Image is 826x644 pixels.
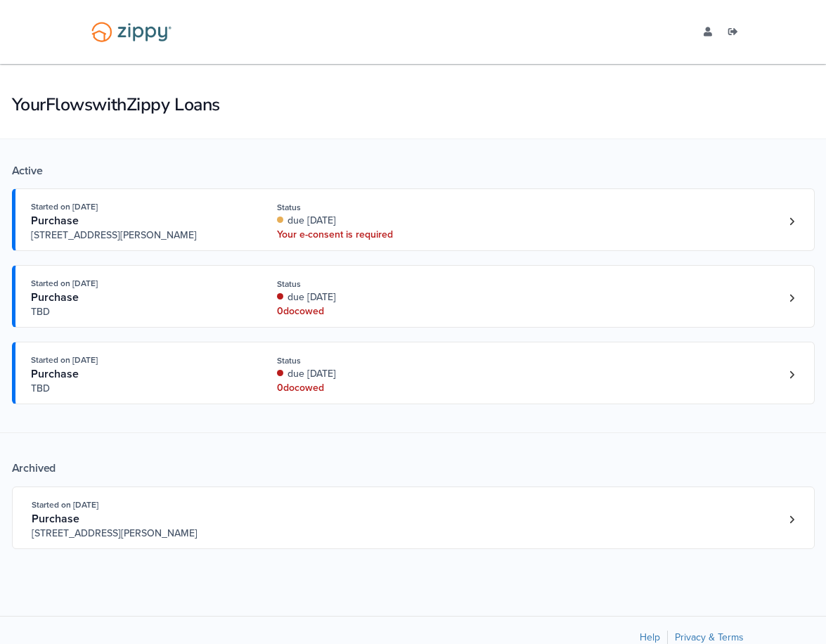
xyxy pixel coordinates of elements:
div: Your e-consent is required [277,228,465,242]
div: due [DATE] [277,214,465,228]
div: Status [277,278,465,290]
a: Loan number 4097894 [782,509,803,530]
div: due [DATE] [277,290,465,304]
a: Loan number 4088082 [782,288,803,309]
div: due [DATE] [277,367,465,381]
img: Logo [83,15,180,49]
div: Active [12,164,815,178]
div: Archived [12,461,815,475]
span: Purchase [32,512,79,526]
a: Help [640,631,660,643]
span: Started on [DATE] [32,500,98,510]
span: TBD [31,382,245,396]
div: Status [277,354,465,367]
div: 0 doc owed [277,304,465,318]
a: Privacy & Terms [675,631,744,643]
a: Open loan 4088082 [12,265,815,328]
a: edit profile [704,27,718,41]
span: TBD [31,305,245,319]
span: Started on [DATE] [31,278,98,288]
a: Open loan 4240084 [12,188,815,251]
a: Log out [728,27,744,41]
a: Open loan 4065578 [12,342,815,404]
span: Started on [DATE] [31,202,98,212]
h1: Your Flows with Zippy Loans [12,93,815,117]
div: 0 doc owed [277,381,465,395]
span: Started on [DATE] [31,355,98,365]
span: Purchase [31,290,79,304]
a: Open loan 4097894 [12,487,815,549]
div: Status [277,201,465,214]
span: Purchase [31,214,79,228]
a: Loan number 4065578 [782,364,803,385]
span: [STREET_ADDRESS][PERSON_NAME] [31,228,245,243]
span: Purchase [31,367,79,381]
a: Loan number 4240084 [782,211,803,232]
span: [STREET_ADDRESS][PERSON_NAME] [32,527,246,541]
